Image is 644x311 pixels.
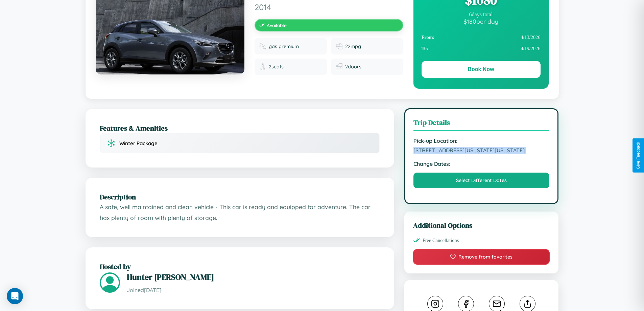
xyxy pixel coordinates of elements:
span: Free Cancellations [423,238,459,243]
div: Open Intercom Messenger [7,288,23,304]
div: 4 / 13 / 2026 [422,32,541,43]
div: $ 180 per day [422,18,541,25]
button: Book Now [422,61,541,78]
img: Doors [336,63,342,70]
span: Available [267,22,287,28]
h3: Additional Options [413,220,550,230]
p: Joined [DATE] [127,285,380,295]
h3: Trip Details [413,117,550,131]
img: Fuel type [259,43,266,50]
span: 22 mpg [345,43,361,49]
div: Give Feedback [636,142,641,169]
span: [STREET_ADDRESS][US_STATE][US_STATE] [413,147,550,154]
button: Remove from favorites [413,249,550,265]
p: A safe, well maintained and clean vehicle - This car is ready and equipped for adventure. The car... [100,202,380,223]
span: Winter Package [119,140,158,147]
div: 6 days total [422,12,541,18]
img: Seats [259,63,266,70]
strong: From: [422,35,435,40]
span: gas premium [269,43,299,49]
h2: Features & Amenities [100,123,380,133]
strong: To: [422,46,428,51]
button: Select Different Dates [413,173,550,188]
div: 4 / 19 / 2026 [422,43,541,54]
strong: Pick-up Location: [413,137,550,144]
h3: Hunter [PERSON_NAME] [127,271,380,283]
span: 2 doors [345,64,361,70]
img: Fuel efficiency [336,43,342,50]
h2: Description [100,192,380,202]
span: 2014 [255,2,403,12]
span: 2 seats [269,64,284,70]
strong: Change Dates: [413,160,550,167]
h2: Hosted by [100,262,380,271]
